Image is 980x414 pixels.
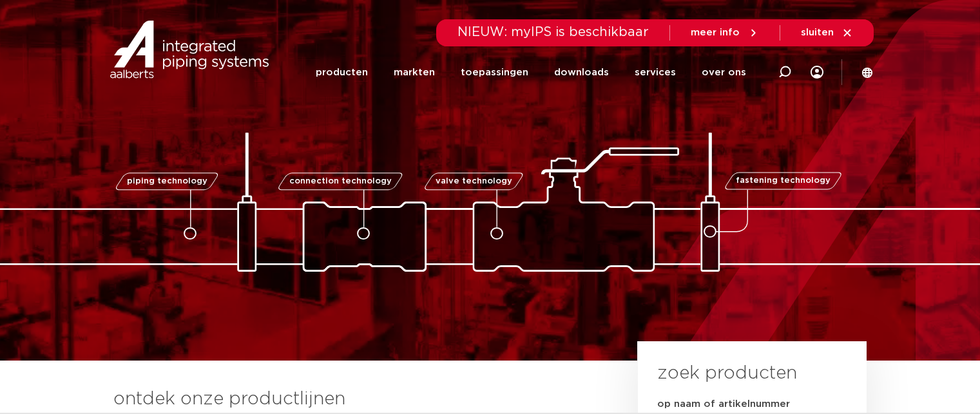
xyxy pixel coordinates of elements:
h3: ontdek onze productlijnen [113,386,594,412]
a: toepassingen [461,48,528,97]
span: sluiten [801,28,834,37]
span: NIEUW: myIPS is beschikbaar [457,26,649,39]
nav: Menu [316,48,746,97]
label: op naam of artikelnummer [657,398,790,411]
a: downloads [554,48,609,97]
a: over ons [702,48,746,97]
span: fastening technology [736,177,831,185]
span: meer info [691,28,740,37]
span: connection technology [289,177,391,185]
a: meer info [691,27,759,39]
a: services [635,48,676,97]
a: producten [316,48,368,97]
span: piping technology [127,177,207,185]
span: valve technology [436,177,512,185]
a: markten [394,48,435,97]
h3: zoek producten [657,361,797,386]
a: sluiten [801,27,853,39]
